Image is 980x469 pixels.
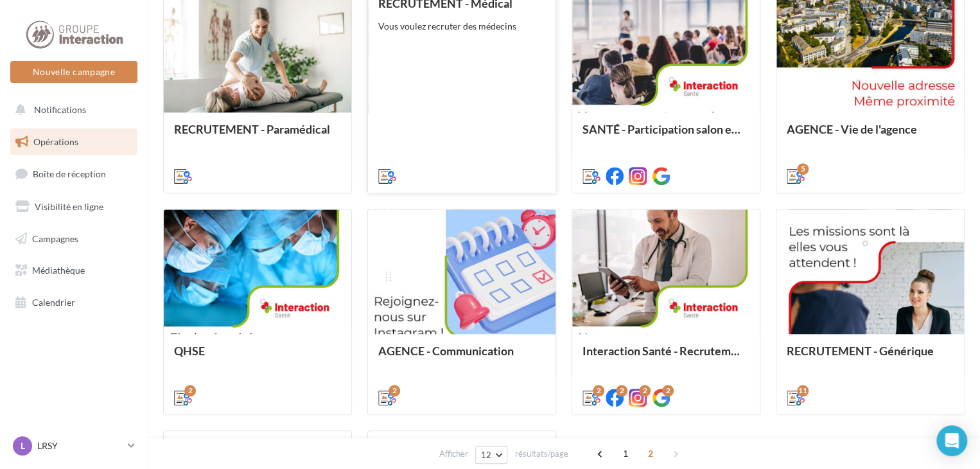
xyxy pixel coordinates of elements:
[640,443,661,464] span: 2
[32,233,78,243] span: Campagnes
[32,297,75,308] span: Calendrier
[8,193,140,220] a: Visibilité en ligne
[481,450,492,460] span: 12
[582,344,749,370] div: Interaction Santé - Recrutement secteurs pathologies
[184,385,196,396] div: 2
[439,448,468,460] span: Afficher
[389,385,400,396] div: 2
[797,385,809,396] div: 11
[8,226,140,252] a: Campagnes
[514,448,568,460] span: résultats/page
[37,439,123,452] p: LRSY
[10,434,137,458] a: L LRSY
[936,425,967,456] div: Open Intercom Messenger
[34,104,86,115] span: Notifications
[639,385,651,396] div: 2
[32,265,85,276] span: Médiathèque
[10,61,137,83] button: Nouvelle campagne
[174,123,341,148] div: RECRUTEMENT - Paramédical
[593,385,604,396] div: 2
[8,257,140,284] a: Médiathèque
[797,163,809,175] div: 5
[174,344,341,370] div: QHSE
[582,123,749,148] div: SANTÉ - Participation salon emploi
[378,20,545,33] div: Vous voulez recruter des médecins
[662,385,674,396] div: 2
[8,289,140,316] a: Calendrier
[8,128,140,155] a: Opérations
[787,344,954,370] div: RECRUTEMENT - Générique
[21,439,25,452] span: L
[616,385,627,396] div: 2
[475,446,508,464] button: 12
[378,344,545,370] div: AGENCE - Communication
[615,443,636,464] span: 1
[35,201,103,212] span: Visibilité en ligne
[8,96,135,123] button: Notifications
[787,123,954,148] div: AGENCE - Vie de l'agence
[33,168,106,179] span: Boîte de réception
[33,136,78,147] span: Opérations
[8,160,140,188] a: Boîte de réception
